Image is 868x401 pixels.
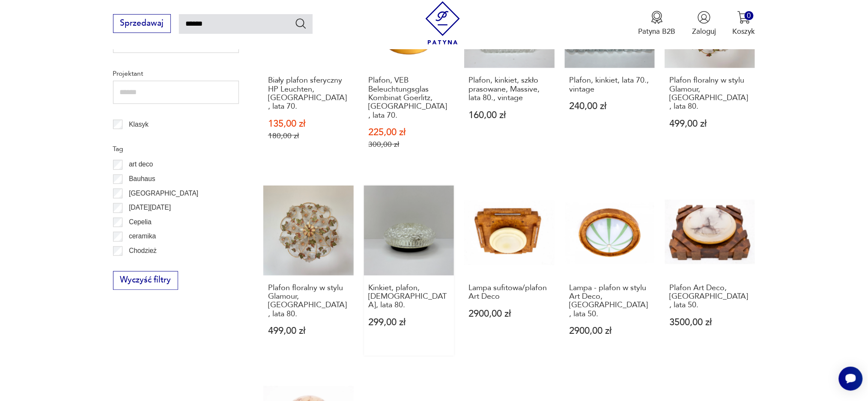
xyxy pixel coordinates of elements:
img: Patyna - sklep z meblami i dekoracjami vintage [421,1,465,45]
img: Ikona medalu [650,11,664,24]
p: Koszyk [733,27,755,36]
div: 0 [745,11,754,20]
p: 135,00 zł [268,119,349,128]
h3: Lampa - plafon w stylu Art Deco, [GEOGRAPHIC_DATA], lata 50. [569,284,650,319]
p: 240,00 zł [569,102,650,111]
a: Kinkiet, plafon, Niemcy, lata 80.Kinkiet, plafon, [DEMOGRAPHIC_DATA], lata 80.299,00 zł [364,186,454,356]
h3: Kinkiet, plafon, [DEMOGRAPHIC_DATA], lata 80. [368,284,449,310]
p: Bauhaus [129,174,155,185]
p: [GEOGRAPHIC_DATA] [129,188,198,199]
h3: Plafon Art Deco, [GEOGRAPHIC_DATA], lata 50. [670,284,751,310]
button: Szukaj [295,17,307,30]
p: 180,00 zł [268,131,349,140]
p: Patyna B2B [638,27,676,36]
p: 499,00 zł [670,119,751,128]
h3: Plafon floralny w stylu Glamour, [GEOGRAPHIC_DATA], lata 80. [670,76,751,111]
p: art deco [129,159,153,170]
p: Klasyk [129,119,149,130]
button: 0Koszyk [733,11,755,36]
h3: Biały plafon sferyczny HP Leuchten, [GEOGRAPHIC_DATA], lata 70. [268,76,349,111]
p: 499,00 zł [268,327,349,336]
p: 160,00 zł [469,111,550,120]
a: Sprzedawaj [113,21,171,27]
h3: Plafon, kinkiet, lata 70., vintage [569,76,650,94]
iframe: Smartsupp widget button [839,367,863,391]
button: Sprzedawaj [113,14,171,33]
p: ceramika [129,231,156,242]
p: Projektant [113,68,239,79]
a: Lampa sufitowa/plafon Art DecoLampa sufitowa/plafon Art Deco2900,00 zł [464,186,554,356]
p: 2900,00 zł [569,327,650,336]
a: Plafon Art Deco, Polska, lata 50.Plafon Art Deco, [GEOGRAPHIC_DATA], lata 50.3500,00 zł [665,186,755,356]
img: Ikona koszyka [737,11,751,24]
p: 299,00 zł [368,318,449,327]
a: Lampa - plafon w stylu Art Deco, Polska, lata 50.Lampa - plafon w stylu Art Deco, [GEOGRAPHIC_DAT... [565,186,655,356]
p: Cepelia [129,217,152,228]
p: Zaloguj [692,27,716,36]
p: Chodzież [129,246,157,257]
h3: Plafon floralny w stylu Glamour, [GEOGRAPHIC_DATA], lata 80. [268,284,349,319]
a: Ikona medaluPatyna B2B [638,11,676,36]
img: Ikonka użytkownika [698,11,711,24]
a: Plafon floralny w stylu Glamour, Niemcy, lata 80.Plafon floralny w stylu Glamour, [GEOGRAPHIC_DAT... [263,186,353,356]
button: Zaloguj [692,11,716,36]
p: 2900,00 zł [469,310,550,319]
p: 3500,00 zł [670,318,751,327]
h3: Plafon, kinkiet, szkło prasowane, Massive, lata 80., vintage [469,76,550,102]
button: Patyna B2B [638,11,676,36]
button: Wyczyść filtry [113,271,178,290]
h3: Plafon, VEB Beleuchtungsglas Kombinat Goerlitz, [GEOGRAPHIC_DATA], lata 70. [368,76,449,120]
h3: Lampa sufitowa/plafon Art Deco [469,284,550,302]
p: Ćmielów [129,260,155,271]
p: 300,00 zł [368,140,449,149]
p: 225,00 zł [368,128,449,137]
p: [DATE][DATE] [129,202,171,214]
p: Tag [113,144,239,155]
